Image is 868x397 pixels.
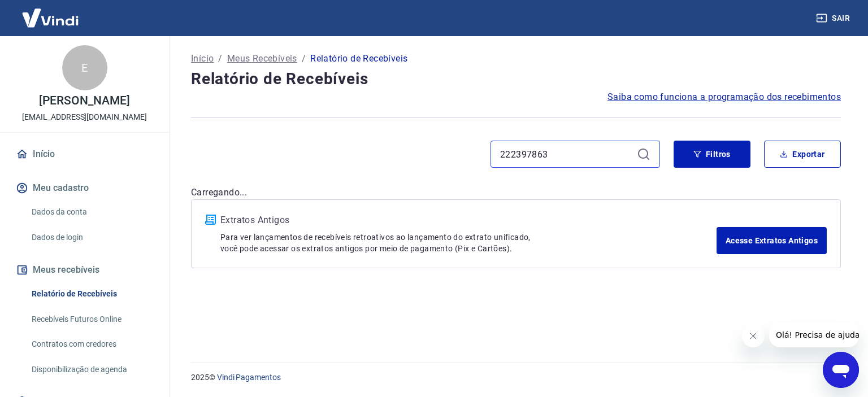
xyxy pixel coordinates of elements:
[205,215,216,225] img: ícone
[310,52,407,66] p: Relatório de Recebíveis
[674,141,750,168] button: Filtros
[227,52,297,66] a: Meus Recebíveis
[14,142,155,167] a: Início
[22,111,147,123] p: [EMAIL_ADDRESS][DOMAIN_NAME]
[27,308,155,331] a: Recebíveis Futuros Online
[27,358,155,381] a: Disponibilização de agenda
[14,258,155,282] button: Meus recebíveis
[220,213,717,227] p: Extratos Antigos
[191,372,841,383] p: 2025 ©
[191,52,214,66] a: Início
[717,227,827,254] a: Acesse Extratos Antigos
[217,373,281,382] a: Vindi Pagamentos
[7,8,95,17] span: Olá! Precisa de ajuda?
[191,186,841,199] p: Carregando...
[27,333,155,356] a: Contratos com credores
[814,8,854,29] button: Sair
[220,232,717,254] p: Para ver lançamentos de recebíveis retroativos ao lançamento do extrato unificado, você pode aces...
[302,52,306,66] p: /
[769,322,859,347] iframe: Mensagem da empresa
[27,282,155,306] a: Relatório de Recebíveis
[764,141,841,168] button: Exportar
[607,90,841,104] a: Saiba como funciona a programação dos recebimentos
[742,325,765,347] iframe: Fechar mensagem
[823,352,859,388] iframe: Botão para abrir a janela de mensagens
[218,52,222,66] p: /
[500,146,632,163] input: Busque pelo número do pedido
[27,226,155,249] a: Dados de login
[39,95,129,107] p: [PERSON_NAME]
[14,176,155,200] button: Meu cadastro
[27,200,155,224] a: Dados da conta
[14,1,87,35] img: Vindi
[62,45,107,90] div: E
[191,68,841,90] h4: Relatório de Recebíveis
